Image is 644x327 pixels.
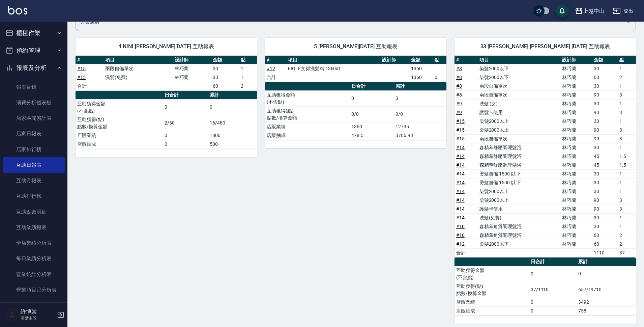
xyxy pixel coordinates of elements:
td: 互助獲得(點) 點數/換算金額 [455,282,529,298]
a: #14 [456,145,465,150]
td: 染髮2000以下 [478,73,561,82]
th: 項目 [286,56,380,64]
td: 洗髮 (女) [478,99,561,108]
td: 染髮2000以上 [478,117,561,126]
td: 30 [592,117,618,126]
td: 林巧蘭 [560,178,592,187]
td: 林巧蘭 [560,90,592,99]
a: #14 [456,154,465,159]
td: 1 [618,178,636,187]
td: 3 [618,196,636,205]
td: 0 [433,73,446,82]
th: 金額 [211,56,239,64]
img: Logo [8,6,27,15]
a: 消費分析儀表板 [3,95,65,110]
td: 90 [592,90,618,99]
button: Open [623,17,634,27]
td: 林巧蘭 [560,213,592,222]
td: 森精萃舒壓調理髮浴 [478,161,561,169]
a: #14 [456,197,465,203]
a: #8 [456,83,462,89]
td: 0 [529,266,577,282]
td: 互助獲得金額 (不含點) [76,99,163,115]
td: 店販業績 [265,122,350,131]
td: 1.5 [618,161,636,169]
td: 1 [618,213,636,222]
td: 60 [592,73,618,82]
td: 90 [592,134,618,143]
a: #14 [456,180,465,185]
button: 報表及分析 [3,59,65,77]
td: 林巧蘭 [560,222,592,231]
td: 林巧蘭 [560,169,592,178]
td: 30 [211,73,239,82]
a: 互助業績報表 [3,220,65,235]
span: 4 NINI [PERSON_NAME][DATE] 互助報表 [84,43,249,50]
a: 店家區間累計表 [3,110,65,126]
td: 90 [592,196,618,205]
td: 478.5 [350,131,394,140]
a: 互助日報表 [3,157,65,173]
td: 合計 [76,82,104,90]
td: 30 [592,178,618,187]
td: 1800 [208,131,257,140]
td: 林巧蘭 [560,117,592,126]
td: 60 [592,240,618,248]
td: 16/480 [208,115,257,131]
a: #14 [456,206,465,212]
td: 657/19710 [577,282,636,298]
table: a dense table [76,91,257,149]
td: 30 [592,82,618,90]
h5: 許博棠 [21,308,55,315]
td: 林巧蘭 [560,161,592,169]
table: a dense table [455,56,636,257]
a: 互助月報表 [3,173,65,188]
td: 洗髮(免費) [104,73,173,82]
a: 設計師業績表 [3,298,65,313]
a: 店家日報表 [3,126,65,141]
a: #8 [456,92,462,98]
a: #10 [456,233,465,238]
td: 0/0 [394,106,446,122]
a: #14 [456,162,465,168]
td: 2 [618,231,636,240]
button: 登出 [610,5,636,17]
td: 兩段自備單次 [478,90,561,99]
td: 店販抽成 [76,140,163,148]
td: 染髮2000以上 [478,196,561,205]
a: #9 [456,110,462,115]
td: 2 [239,82,257,90]
td: 互助獲得金額 (不含點) [265,90,350,106]
td: 林巧蘭 [173,73,211,82]
a: #15 [77,66,86,71]
td: 染髮2000以下 [478,240,561,248]
td: 0 [163,99,208,115]
td: 店販抽成 [455,306,529,315]
th: 設計師 [380,56,409,64]
td: 林巧蘭 [560,108,592,117]
a: #15 [456,118,465,124]
th: 累計 [208,91,257,100]
td: 兩段自備單次 [478,82,561,90]
td: 30 [592,187,618,196]
a: 全店業績分析表 [3,235,65,251]
button: 預約管理 [3,42,65,59]
td: 1 [239,64,257,73]
td: 1 [618,64,636,73]
th: 設計師 [173,56,211,64]
td: 0 [577,266,636,282]
td: 45 [592,161,618,169]
a: 營業統計分析表 [3,267,65,282]
td: 2 [618,73,636,82]
td: 1 [618,187,636,196]
td: 758 [577,306,636,315]
td: 1.5 [618,152,636,161]
th: 點 [239,56,257,64]
button: save [555,4,569,18]
a: 每日業績分析表 [3,251,65,266]
td: 護髮卡使用 [478,205,561,213]
td: 0 [163,131,208,140]
td: 60 [211,82,239,90]
td: 互助獲得(點) 點數/換算金額 [76,115,163,131]
td: 護髮卡使用 [478,108,561,117]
